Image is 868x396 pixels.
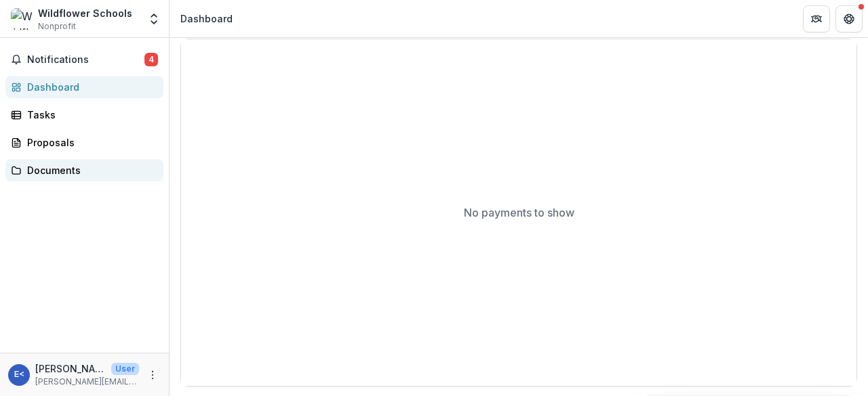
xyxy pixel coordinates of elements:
[835,5,863,32] button: Get Help
[35,361,106,376] p: [PERSON_NAME] <[PERSON_NAME][EMAIL_ADDRESS][PERSON_NAME][DOMAIN_NAME]>
[803,5,830,32] button: Partners
[5,49,163,70] button: Notifications4
[181,39,856,386] div: No payments to show
[5,159,163,181] a: Documents
[35,376,139,388] p: [PERSON_NAME][EMAIL_ADDRESS][PERSON_NAME][DOMAIN_NAME]
[27,163,153,177] div: Documents
[27,54,144,66] span: Notifications
[27,80,153,94] div: Dashboard
[14,370,24,379] div: Erica <erica.cantoni@wildflowerschools.org>
[5,104,163,126] a: Tasks
[111,363,139,375] p: User
[11,8,33,30] img: Wildflower Schools
[38,6,132,20] div: Wildflower Schools
[144,53,158,66] span: 4
[27,135,153,150] div: Proposals
[38,20,76,32] span: Nonprofit
[5,76,163,98] a: Dashboard
[144,5,163,32] button: Open entity switcher
[180,12,233,26] div: Dashboard
[175,9,238,28] nav: breadcrumb
[144,367,161,383] button: More
[27,108,153,122] div: Tasks
[5,131,163,154] a: Proposals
